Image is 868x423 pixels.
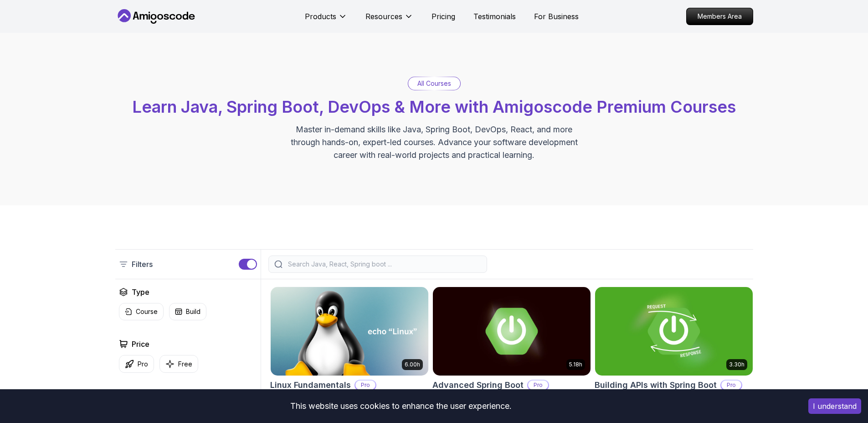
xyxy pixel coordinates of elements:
a: Advanced Spring Boot card5.18hAdvanced Spring BootProDive deep into Spring Boot with our advanced... [432,287,591,422]
p: Products [305,11,336,22]
img: Building APIs with Spring Boot card [595,287,753,376]
a: Testimonials [473,11,516,22]
button: Build [169,303,206,320]
span: Learn Java, Spring Boot, DevOps & More with Amigoscode Premium Courses [132,97,736,117]
button: Free [159,355,198,373]
p: 5.18h [569,361,582,368]
p: Build [186,307,200,316]
div: This website uses cookies to enhance the user experience. [7,396,795,416]
h2: Advanced Spring Boot [432,379,524,392]
p: 6.00h [405,361,420,368]
p: Pro [528,381,548,390]
p: All Courses [417,79,451,88]
button: Products [305,11,347,29]
a: Building APIs with Spring Boot card3.30hBuilding APIs with Spring BootProLearn to build robust, s... [595,287,753,422]
p: Master in-demand skills like Java, Spring Boot, DevOps, React, and more through hands-on, expert-... [281,123,587,162]
p: Members Area [687,8,753,25]
input: Search Java, React, Spring boot ... [286,260,481,269]
p: Free [178,360,192,369]
h2: Price [132,339,149,350]
button: Accept cookies [808,398,861,414]
button: Resources [365,11,413,29]
img: Linux Fundamentals card [271,287,428,376]
button: Course [119,303,164,320]
img: Advanced Spring Boot card [433,287,591,376]
button: Pro [119,355,154,373]
h2: Type [132,287,149,298]
a: For Business [534,11,579,22]
p: Resources [365,11,402,22]
h2: Linux Fundamentals [270,379,351,392]
p: 3.30h [729,361,745,368]
h2: Building APIs with Spring Boot [595,379,717,392]
a: Members Area [686,8,753,25]
p: Pro [138,360,148,369]
p: Course [136,307,158,316]
a: Linux Fundamentals card6.00hLinux FundamentalsProLearn the fundamentals of Linux and how to use t... [270,287,429,413]
p: Pro [355,381,375,390]
p: Pro [721,381,741,390]
a: Pricing [431,11,455,22]
p: Filters [132,259,153,270]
